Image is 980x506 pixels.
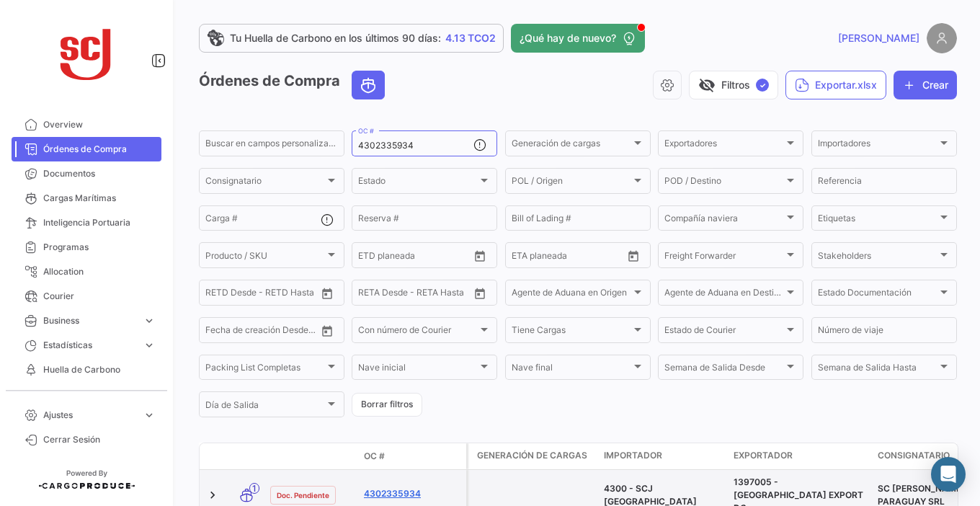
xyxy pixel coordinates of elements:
span: OC # [364,450,385,463]
h3: Órdenes de Compra [199,71,389,99]
a: Expand/Collapse Row [205,488,220,502]
span: visibility_off [698,76,716,94]
img: placeholder-user.png [927,23,957,53]
span: Business [43,314,137,327]
span: [PERSON_NAME] [838,31,919,45]
span: ¿Qué hay de nuevo? [520,31,616,45]
span: Generación de cargas [512,141,631,151]
span: Exportadores [664,141,784,151]
span: Doc. Pendiente [277,489,329,501]
span: Overview [43,118,156,131]
input: Hasta [241,290,294,300]
span: Importadores [818,141,937,151]
span: Ajustes [43,409,137,422]
span: Freight Forwarder [664,252,784,262]
span: Documentos [43,167,156,180]
div: Abrir Intercom Messenger [931,457,966,492]
button: Crear [894,71,957,99]
span: Día de Salida [205,402,325,412]
span: POL / Origen [512,178,631,188]
input: Hasta [241,327,294,337]
span: 4.13 TCO2 [445,31,496,45]
input: Desde [358,290,384,300]
span: Producto / SKU [205,252,325,262]
input: Desde [205,290,231,300]
span: Etiquetas [818,216,937,226]
datatable-header-cell: OC # [358,444,466,469]
datatable-header-cell: Importador [598,443,728,469]
datatable-header-cell: Generación de cargas [468,443,598,469]
input: Desde [358,252,384,262]
span: Cargas Marítimas [43,192,156,205]
span: Inteligencia Portuaria [43,216,156,229]
span: Stakeholders [818,252,937,262]
span: Allocation [43,265,156,278]
button: Open calendar [469,283,491,304]
span: Consignatario [205,178,325,188]
span: Huella de Carbono [43,363,156,376]
datatable-header-cell: Modo de Transporte [228,450,264,462]
span: Estadísticas [43,339,137,352]
a: Overview [12,112,161,137]
span: POD / Destino [664,178,784,188]
span: expand_more [143,314,156,327]
input: Hasta [394,290,447,300]
button: Exportar.xlsx [785,71,886,99]
datatable-header-cell: Estado Doc. [264,450,358,462]
span: Importador [604,449,662,462]
span: Estado de Courier [664,327,784,337]
span: Packing List Completas [205,365,325,375]
span: Semana de Salida Hasta [818,365,937,375]
a: Órdenes de Compra [12,137,161,161]
a: Courier [12,284,161,309]
span: Semana de Salida Desde [664,365,784,375]
span: Con número de Courier [358,327,478,337]
span: Generación de cargas [477,449,587,462]
a: Allocation [12,259,161,284]
a: Inteligencia Portuaria [12,210,161,235]
span: expand_more [143,409,156,422]
button: Open calendar [316,320,338,342]
a: Tu Huella de Carbono en los últimos 90 días:4.13 TCO2 [199,24,504,53]
span: ✓ [756,79,769,92]
button: Borrar filtros [352,393,422,417]
button: Ocean [352,71,384,99]
a: 4302335934 [364,487,460,500]
a: Huella de Carbono [12,358,161,382]
span: Agente de Aduana en Destino [664,290,784,300]
span: Nave final [512,365,631,375]
span: Estado Documentación [818,290,937,300]
button: Open calendar [316,283,338,304]
span: Agente de Aduana en Origen [512,290,631,300]
button: visibility_offFiltros✓ [689,71,778,99]
a: Cargas Marítimas [12,186,161,210]
span: Tiene Cargas [512,327,631,337]
button: Open calendar [469,245,491,267]
span: Exportador [734,449,793,462]
span: Programas [43,241,156,254]
button: ¿Qué hay de nuevo? [511,24,645,53]
button: Open calendar [623,245,644,267]
span: Órdenes de Compra [43,143,156,156]
span: 1 [249,483,259,494]
span: Compañía naviera [664,216,784,226]
input: Desde [512,252,538,262]
input: Hasta [394,252,447,262]
a: Documentos [12,161,161,186]
span: Consignatario [878,449,950,462]
span: Estado [358,178,478,188]
input: Hasta [548,252,600,262]
datatable-header-cell: Exportador [728,443,872,469]
a: Programas [12,235,161,259]
span: Tu Huella de Carbono en los últimos 90 días: [230,31,441,45]
span: Courier [43,290,156,303]
span: expand_more [143,339,156,352]
img: scj_logo1.svg [50,17,122,89]
span: Cerrar Sesión [43,433,156,446]
span: Nave inicial [358,365,478,375]
input: Desde [205,327,231,337]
